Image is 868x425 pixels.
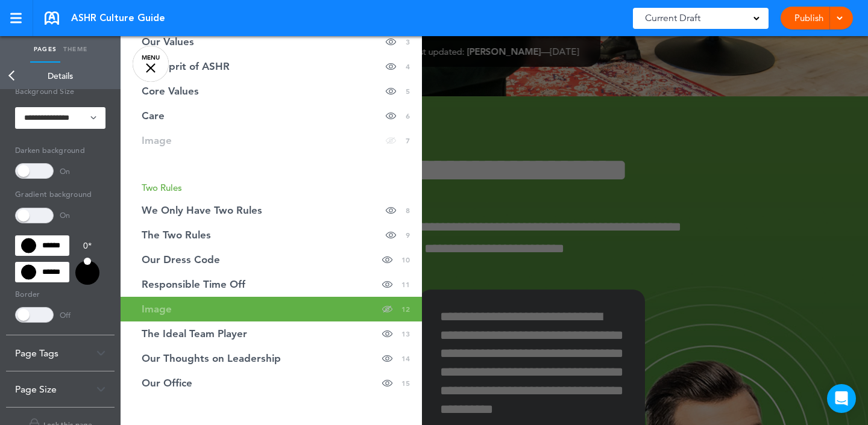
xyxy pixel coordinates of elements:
[60,311,71,319] div: Off
[121,247,422,272] a: Our Dress Code 10
[142,304,172,314] span: Image
[6,335,115,371] div: Page Tags
[401,255,410,265] span: 10
[121,297,422,321] a: Image 12
[96,350,105,356] img: arrow-down@2x.png
[121,346,422,371] a: Our Thoughts on Leadership 14
[406,37,410,47] span: 3
[401,304,410,314] span: 12
[142,230,211,240] span: The Two Rules
[15,141,105,158] h5: Darken background
[15,185,105,202] h5: Gradient background
[401,378,410,388] span: 15
[406,86,410,96] span: 5
[142,61,230,72] span: The Sprit of ASHR
[827,384,856,413] div: Open Intercom Messenger
[83,240,88,251] span: 0
[142,135,172,146] span: Image
[142,182,182,193] span: Two Rules
[121,54,422,79] a: The Sprit of ASHR 4
[121,79,422,104] a: Core Values 5
[121,371,422,396] a: Our Office 15
[142,279,245,290] span: Responsible Time Off
[60,36,90,63] a: Theme
[142,255,220,265] span: Our Dress Code
[15,107,105,129] select: Background Size
[6,371,115,407] div: Page Size
[121,272,422,297] a: Responsible Time Off 11
[142,37,194,47] span: Our Values
[406,230,410,240] span: 9
[15,82,105,99] h5: Background Size
[401,279,410,290] span: 11
[121,128,422,153] a: Image 7
[406,135,410,146] span: 7
[645,10,700,26] span: Current Draft
[142,111,165,121] span: Care
[121,223,422,247] a: The Two Rules 9
[142,86,199,96] span: Core Values
[142,378,192,388] span: Our Office
[71,11,165,25] span: ASHR Culture Guide
[15,285,105,302] h5: Border
[96,386,105,392] img: arrow-down@2x.png
[401,329,410,339] span: 13
[121,29,422,54] a: Our Values 3
[121,321,422,346] a: The Ideal Team Player 13
[406,111,410,121] span: 6
[401,353,410,364] span: 14
[790,7,828,29] a: Publish
[406,205,410,216] span: 8
[142,353,281,364] span: Our Thoughts on Leadership
[406,61,410,72] span: 4
[142,205,262,216] span: We Only Have Two Rules
[121,198,422,223] a: We Only Have Two Rules 8
[142,329,247,339] span: The Ideal Team Player
[30,36,60,63] a: Pages
[121,104,422,128] a: Care 6
[60,211,70,219] div: On
[133,46,169,82] a: MENU
[60,167,70,175] div: On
